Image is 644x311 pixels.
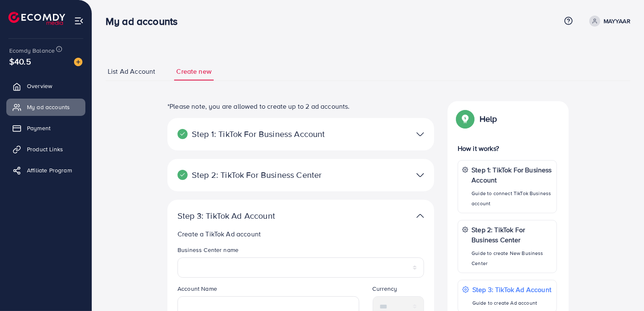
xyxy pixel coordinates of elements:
[6,99,85,115] a: My ad accounts
[6,120,85,137] a: Payment
[480,114,497,124] p: Help
[8,12,65,25] img: logo
[472,188,552,209] p: Guide to connect TikTok Business account
[472,248,552,268] p: Guide to create New Business Center
[373,284,424,296] legend: Currency
[6,141,85,158] a: Product Links
[586,16,631,27] a: MAYYAAR
[9,46,55,55] span: Ecomdy Balance
[178,211,337,221] p: Step 3: TikTok Ad Account
[106,15,184,27] h3: My ad accounts
[27,166,72,174] span: Affiliate Program
[416,210,424,222] img: TikTok partner
[6,162,85,179] a: Affiliate Program
[178,129,337,139] p: Step 1: TikTok For Business Account
[167,101,434,111] p: *Please note, you are allowed to create up to 2 ad accounts.
[178,284,359,296] legend: Account Name
[178,229,427,239] p: Create a TikTok Ad account
[416,169,424,181] img: TikTok partner
[472,284,551,295] p: Step 3: TikTok Ad Account
[472,225,552,245] p: Step 2: TikTok For Business Center
[27,82,52,90] span: Overview
[458,111,473,126] img: Popup guide
[176,67,212,76] span: Create new
[178,246,424,257] legend: Business Center name
[472,165,552,185] p: Step 1: TikTok For Business Account
[458,143,557,153] p: How it works?
[9,55,31,67] span: $40.5
[604,16,631,26] p: MAYYAAR
[6,78,85,94] a: Overview
[416,128,424,140] img: TikTok partner
[27,145,63,153] span: Product Links
[472,298,551,308] p: Guide to create Ad account
[27,124,50,132] span: Payment
[74,58,82,66] img: image
[27,103,70,111] span: My ad accounts
[608,273,638,305] iframe: Chat
[108,67,155,76] span: List Ad Account
[74,16,84,26] img: menu
[178,170,337,180] p: Step 2: TikTok For Business Center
